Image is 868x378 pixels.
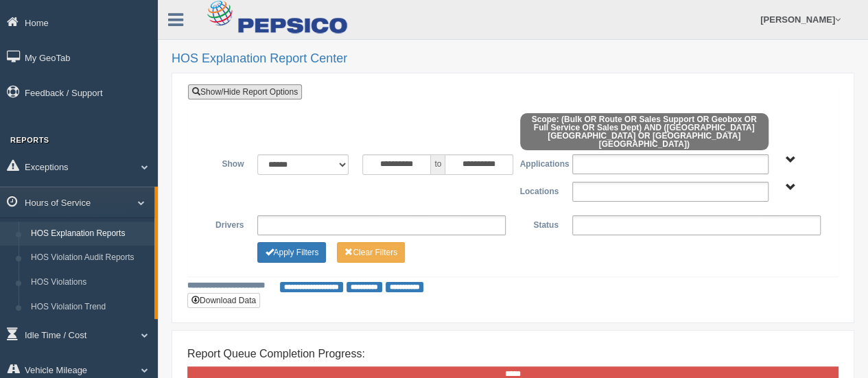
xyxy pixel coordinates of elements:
a: HOS Violation Trend [25,295,154,320]
h2: HOS Explanation Report Center [172,52,854,66]
a: HOS Violation Audit Reports [25,246,154,270]
a: Show/Hide Report Options [188,84,302,99]
label: Locations [513,182,565,198]
h4: Report Queue Completion Progress: [187,348,838,360]
a: HOS Explanation Reports [25,222,154,246]
a: HOS Violations [25,270,154,295]
button: Change Filter Options [337,242,405,263]
button: Download Data [187,293,260,308]
label: Status [513,215,565,232]
label: Show [198,154,250,171]
span: to [431,154,445,175]
button: Change Filter Options [257,242,326,263]
label: Drivers [198,215,250,232]
span: Scope: (Bulk OR Route OR Sales Support OR Geobox OR Full Service OR Sales Dept) AND ([GEOGRAPHIC_... [520,113,769,150]
label: Applications [513,154,565,171]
